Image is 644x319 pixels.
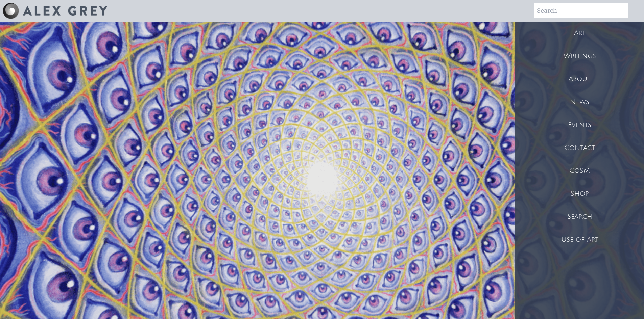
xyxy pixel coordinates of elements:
a: Writings [515,45,644,68]
a: News [515,90,644,113]
a: Shop [515,182,644,205]
a: Contact [515,136,644,159]
input: Search [534,3,628,18]
a: Art [515,22,644,45]
a: Search [515,205,644,228]
a: Events [515,113,644,136]
a: About [515,68,644,90]
a: CoSM [515,159,644,182]
a: Use of Art [515,228,644,251]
